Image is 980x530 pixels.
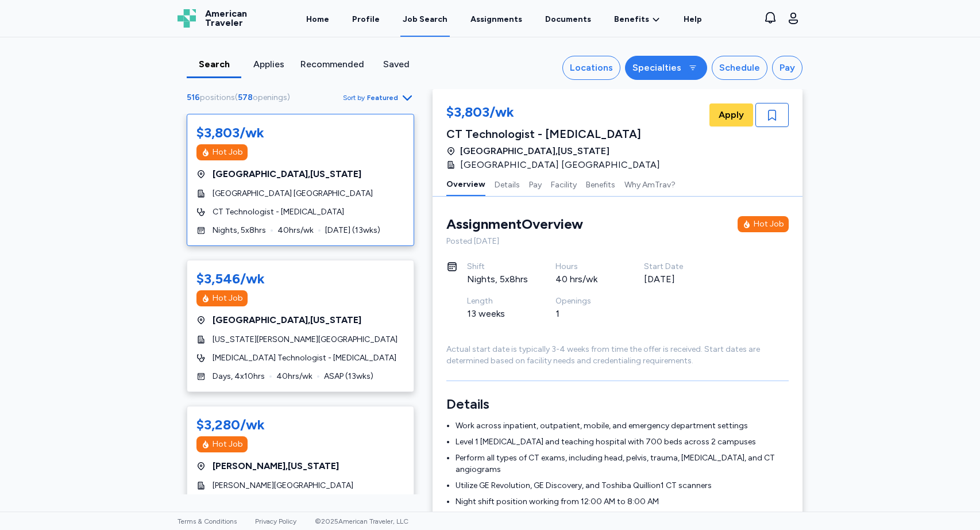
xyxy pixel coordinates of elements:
span: 516 [187,93,200,102]
div: Saved [373,57,419,71]
div: Assignment Overview [446,215,583,233]
div: Hot Job [213,439,243,450]
div: Nights, 5x8hrs [467,272,528,286]
div: Start Date [644,261,705,272]
span: 40 hrs/wk [276,371,312,382]
div: 13 weeks [467,307,528,321]
span: openings [253,93,287,102]
button: Benefits [586,172,615,196]
span: [GEOGRAPHIC_DATA] , [US_STATE] [460,144,609,158]
div: Hot Job [754,218,784,230]
button: Locations [562,56,620,80]
li: Work across inpatient, outpatient, mobile, and emergency department settings [456,420,789,432]
li: Perform all types of CT exams, including head, pelvis, trauma, [MEDICAL_DATA], and CT angiograms [456,452,789,475]
span: © 2025 American Traveler, LLC [315,517,408,525]
div: Actual start date is typically 3-4 weeks from time the offer is received. Start dates are determi... [446,344,789,367]
div: $3,280/wk [196,416,265,434]
span: [GEOGRAPHIC_DATA] , [US_STATE] [213,167,361,181]
button: Specialties [625,56,707,80]
div: Hours [555,261,616,272]
a: Terms & Conditions [178,517,237,525]
button: Pay [529,172,542,196]
div: Schedule [719,61,760,75]
span: positions [200,93,235,102]
div: Locations [570,61,613,75]
button: Pay [772,56,802,80]
span: CT Technologist - [MEDICAL_DATA] [213,206,344,218]
span: [PERSON_NAME][GEOGRAPHIC_DATA] [213,480,353,491]
span: [GEOGRAPHIC_DATA] [GEOGRAPHIC_DATA] [460,158,660,172]
div: Applies [246,57,291,71]
span: [MEDICAL_DATA] Technologist - [MEDICAL_DATA] [213,352,396,364]
span: 578 [238,93,253,102]
div: 40 hrs/wk [555,272,616,286]
img: Logo [178,9,196,28]
span: [GEOGRAPHIC_DATA] , [US_STATE] [213,313,361,327]
span: Benefits [614,14,649,25]
h3: Details [446,395,789,413]
span: [US_STATE][PERSON_NAME][GEOGRAPHIC_DATA] [213,334,398,345]
li: Night shift position working from 12:00 AM to 8:00 AM [456,496,789,508]
div: Length [467,295,528,307]
div: Hot Job [213,293,243,304]
span: [PERSON_NAME] , [US_STATE] [213,459,339,473]
div: Hot Job [213,147,243,158]
a: Privacy Policy [255,517,296,525]
button: Overview [446,172,485,196]
li: Level 1 [MEDICAL_DATA] and teaching hospital with 700 beds across 2 campuses [456,436,789,448]
span: American Traveler [205,9,247,28]
div: Pay [780,61,795,75]
span: Sort by [343,93,365,102]
div: Shift [467,261,528,272]
span: Days, 4x10hrs [213,371,265,382]
button: Why AmTrav? [624,172,676,196]
span: ASAP ( 13 wks) [324,371,373,382]
div: Openings [555,295,616,307]
div: 1 [555,307,616,321]
button: Facility [551,172,577,196]
span: [GEOGRAPHIC_DATA] [GEOGRAPHIC_DATA] [213,188,373,199]
span: 40 hrs/wk [277,225,314,236]
div: $3,803/wk [446,103,667,124]
a: Job Search [400,1,450,37]
span: [DATE] ( 13 wks) [325,225,380,236]
button: Sort byFeatured [343,91,414,105]
div: Posted [DATE] [446,236,789,247]
div: Recommended [300,57,364,71]
span: Featured [367,93,398,102]
div: $3,803/wk [196,124,264,142]
button: Details [495,172,520,196]
div: $3,546/wk [196,270,265,288]
button: Apply [709,103,753,126]
div: CT Technologist - [MEDICAL_DATA] [446,126,667,142]
a: Benefits [614,14,661,25]
div: Job Search [403,14,447,25]
div: Search [191,57,237,71]
div: Specialties [632,61,681,75]
button: Schedule [712,56,767,80]
span: Apply [719,108,744,122]
div: ( ) [187,92,295,103]
li: Utilize GE Revolution, GE Discovery, and Toshiba Quillion1 CT scanners [456,480,789,491]
div: [DATE] [644,272,705,286]
span: Nights, 5x8hrs [213,225,266,236]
